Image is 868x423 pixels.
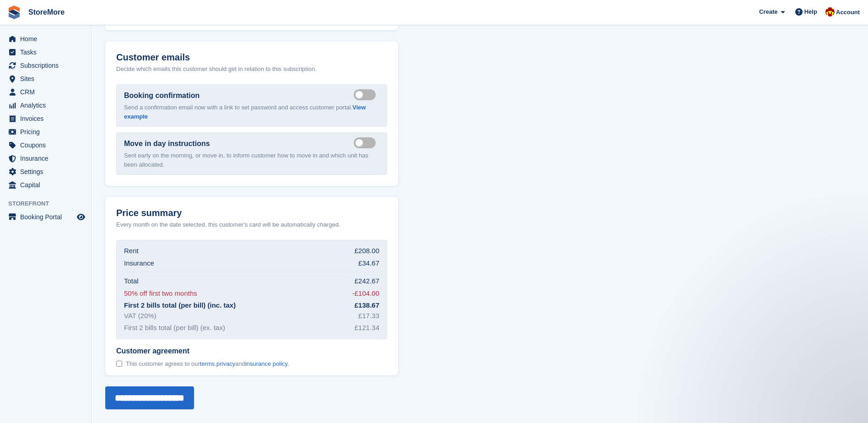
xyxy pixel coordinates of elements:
[20,86,75,98] span: CRM
[8,199,91,208] span: Storefront
[5,125,86,138] a: menu
[124,151,379,169] p: Sent early on the morning, or move in, to inform customer how to move in and which unit has been ...
[759,7,777,16] span: Create
[245,360,287,367] a: insurance policy
[5,165,86,178] a: menu
[20,165,75,178] span: Settings
[5,99,86,112] a: menu
[75,211,86,222] a: Preview store
[20,59,75,72] span: Subscriptions
[116,208,387,218] h2: Price summary
[116,52,387,63] h2: Customer emails
[5,152,86,165] a: menu
[20,125,75,138] span: Pricing
[124,104,366,120] a: View example
[124,288,197,299] div: 50% off first two months
[116,220,340,229] p: Every month on the date selected, this customer's card will be automatically charged.
[354,94,379,95] label: Send booking confirmation email
[20,99,75,112] span: Analytics
[354,142,379,143] label: Send move in day email
[5,211,86,223] a: menu
[116,65,387,74] p: Decide which emails this customer should get in relation to this subscription.
[124,90,199,101] label: Booking confirmation
[5,59,86,72] a: menu
[358,258,379,269] div: £34.67
[20,152,75,165] span: Insurance
[804,7,817,16] span: Help
[126,360,289,368] span: This customer agrees to our , and .
[355,246,379,256] div: £208.00
[124,246,139,256] div: Rent
[5,33,86,45] a: menu
[825,7,835,16] img: Store More Team
[5,86,86,98] a: menu
[5,139,86,152] a: menu
[5,112,86,125] a: menu
[116,361,122,367] input: Customer agreement This customer agrees to ourterms,privacyandinsurance policy.
[124,258,154,269] div: Insurance
[355,300,379,311] div: £138.67
[216,360,235,367] a: privacy
[20,33,75,45] span: Home
[20,179,75,191] span: Capital
[7,5,21,19] img: stora-icon-8386f47178a22dfd0bd8f6a31ec36ba5ce8667c1dd55bd0f319d3a0aa187defe.svg
[200,360,215,367] a: terms
[358,311,379,321] div: £17.33
[124,276,139,287] div: Total
[124,300,236,311] div: First 2 bills total (per bill) (inc. tax)
[355,276,379,287] div: £242.67
[124,311,156,321] div: VAT (20%)
[20,139,75,152] span: Coupons
[124,323,225,333] div: First 2 bills total (per bill) (ex. tax)
[25,5,68,20] a: StoreMore
[20,46,75,59] span: Tasks
[20,72,75,85] span: Sites
[116,347,289,356] span: Customer agreement
[836,8,860,17] span: Account
[20,211,75,223] span: Booking Portal
[124,103,379,121] p: Send a confirmation email now with a link to set password and access customer portal.
[5,72,86,85] a: menu
[124,138,210,149] label: Move in day instructions
[20,112,75,125] span: Invoices
[5,179,86,191] a: menu
[352,288,379,299] div: -£104.00
[5,46,86,59] a: menu
[355,323,379,333] div: £121.34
